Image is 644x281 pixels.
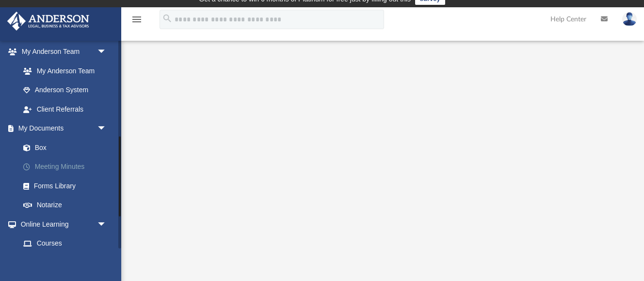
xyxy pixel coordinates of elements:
[97,42,116,62] span: arrow_drop_down
[14,61,112,81] a: My Anderson Team
[97,215,116,234] span: arrow_drop_down
[14,81,116,100] a: Anderson System
[14,196,121,215] a: Notarize
[14,157,121,177] a: Meeting Minutes
[131,14,143,25] i: menu
[131,18,143,25] a: menu
[7,42,116,62] a: My Anderson Teamarrow_drop_down
[97,119,116,139] span: arrow_drop_down
[7,215,116,234] a: Online Learningarrow_drop_down
[14,176,116,196] a: Forms Library
[14,234,116,253] a: Courses
[162,13,173,24] i: search
[7,119,121,138] a: My Documentsarrow_drop_down
[14,138,116,157] a: Box
[622,12,637,26] img: User Pic
[14,99,116,119] a: Client Referrals
[4,12,92,31] img: Anderson Advisors Platinum Portal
